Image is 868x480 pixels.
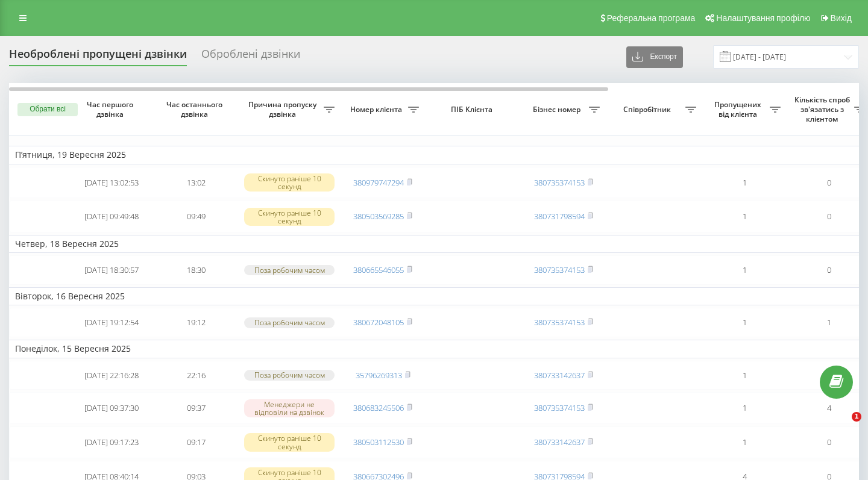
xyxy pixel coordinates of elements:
td: [DATE] 09:17:23 [69,426,154,458]
td: 1 [702,167,787,199]
div: Необроблені пропущені дзвінки [9,48,187,66]
div: Поза робочим часом [244,265,335,275]
td: [DATE] 18:30:57 [69,255,154,285]
div: Менеджери не відповіли на дзвінок [244,399,335,417]
td: 1 [702,308,787,337]
button: Експорт [626,46,683,68]
div: Скинуто раніше 10 секунд [244,173,335,192]
td: [DATE] 19:12:54 [69,308,154,337]
span: ПІБ Клієнта [435,105,511,114]
td: 19:12 [154,308,238,337]
span: Причина пропуску дзвінка [244,100,324,119]
span: Налаштування профілю [716,13,810,23]
a: 380733142637 [534,370,585,381]
span: Номер клієнта [347,105,408,114]
a: 380683245506 [353,402,404,413]
a: 35796269313 [356,370,402,381]
button: Обрати всі [17,103,78,116]
a: 380735374153 [534,264,585,275]
td: 1 [702,392,787,424]
span: Час першого дзвінка [79,100,144,119]
a: 380733142637 [534,437,585,447]
td: [DATE] 13:02:53 [69,167,154,199]
div: Скинуто раніше 10 секунд [244,433,335,451]
td: 09:49 [154,201,238,232]
td: 1 [702,361,787,390]
a: 380503569285 [353,211,404,222]
a: 380503112530 [353,437,404,447]
div: Оброблені дзвінки [201,48,300,66]
a: 380979747294 [353,177,404,188]
td: [DATE] 22:16:28 [69,361,154,390]
a: 380735374153 [534,402,585,413]
span: Реферальна програма [607,13,696,23]
span: Бізнес номер [527,105,589,114]
td: 1 [702,201,787,232]
span: Пропущених від клієнта [708,100,770,119]
a: 380731798594 [534,211,585,222]
td: 09:37 [154,392,238,424]
td: 13:02 [154,167,238,199]
a: 380672048105 [353,317,404,328]
td: [DATE] 09:49:48 [69,201,154,232]
td: 09:17 [154,426,238,458]
span: 1 [852,412,861,422]
span: Кількість спроб зв'язатись з клієнтом [793,95,854,123]
div: Поза робочим часом [244,370,335,380]
a: 380665546055 [353,264,404,275]
div: Скинуто раніше 10 секунд [244,208,335,226]
span: Вихід [831,13,852,23]
td: 1 [702,426,787,458]
td: [DATE] 09:37:30 [69,392,154,424]
span: Співробітник [612,105,685,114]
a: 380735374153 [534,317,585,328]
td: 22:16 [154,361,238,390]
a: 380735374153 [534,177,585,188]
td: 1 [702,255,787,285]
iframe: Intercom live chat [827,412,856,441]
span: Час останнього дзвінка [163,100,228,119]
td: 18:30 [154,255,238,285]
div: Поза робочим часом [244,317,335,328]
